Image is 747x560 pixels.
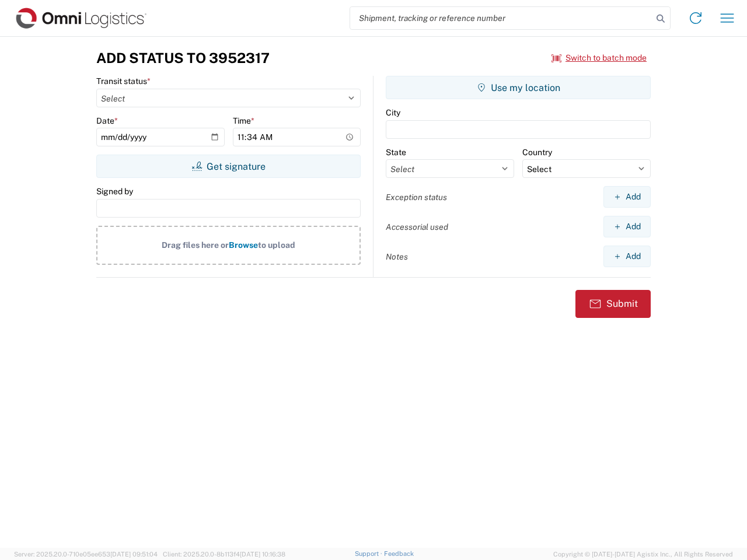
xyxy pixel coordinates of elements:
[14,551,158,558] span: Server: 2025.20.0-710e05ee653
[350,7,652,29] input: Shipment, tracking or reference number
[553,549,733,559] span: Copyright © [DATE]-[DATE] Agistix Inc., All Rights Reserved
[163,551,285,558] span: Client: 2025.20.0-8b113f4
[603,186,651,208] button: Add
[96,186,133,197] label: Signed by
[96,155,361,178] button: Get signature
[575,290,651,318] button: Submit
[522,147,552,157] label: Country
[96,116,118,126] label: Date
[603,216,651,237] button: Add
[110,551,158,558] span: [DATE] 09:51:04
[258,240,295,250] span: to upload
[162,240,229,250] span: Drag files here or
[229,240,258,250] span: Browse
[603,246,651,267] button: Add
[386,147,406,157] label: State
[384,550,414,557] a: Feedback
[386,192,447,202] label: Exception status
[96,50,270,66] h3: Add Status to 3952317
[96,76,151,86] label: Transit status
[386,222,448,232] label: Accessorial used
[551,48,647,68] button: Switch to batch mode
[355,550,384,557] a: Support
[386,107,400,118] label: City
[240,551,285,558] span: [DATE] 10:16:38
[386,76,651,99] button: Use my location
[233,116,254,126] label: Time
[386,251,408,262] label: Notes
